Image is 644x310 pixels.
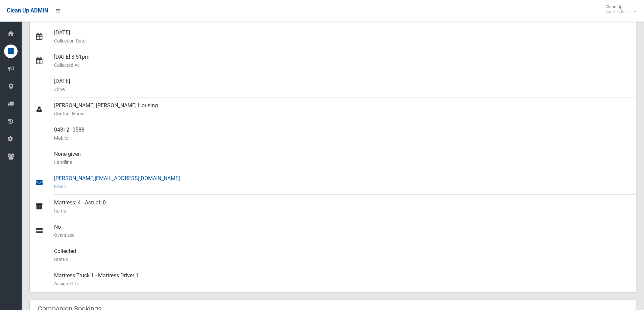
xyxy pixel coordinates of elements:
div: Collected [54,243,630,267]
small: Super Admin [605,9,629,14]
small: Collection Date [54,37,630,45]
div: [DATE] 3:51pm [54,49,630,73]
small: Email [54,182,630,191]
small: Zone [54,85,630,93]
div: No [54,219,630,243]
span: Clean Up [602,4,636,14]
small: Status [54,255,630,263]
div: Mattress Truck 1 - Mattress Driver 1 [54,267,630,292]
span: Clean Up ADMIN [7,7,48,14]
div: 0481210588 [54,122,630,146]
small: Assigned To [54,280,630,288]
small: Landline [54,158,630,166]
div: [PERSON_NAME] [PERSON_NAME] Housing [54,97,630,122]
div: Mattress: 4 - Actual: 0 [54,195,630,219]
small: Items [54,207,630,215]
small: Mobile [54,134,630,142]
small: Contact Name [54,110,630,118]
small: Oversized [54,231,630,239]
div: [DATE] [54,25,630,49]
small: Collected At [54,61,630,69]
div: None given [54,146,630,170]
a: [PERSON_NAME][EMAIL_ADDRESS][DOMAIN_NAME]Email [30,170,636,195]
div: [DATE] [54,73,630,97]
div: [PERSON_NAME][EMAIL_ADDRESS][DOMAIN_NAME] [54,170,630,195]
